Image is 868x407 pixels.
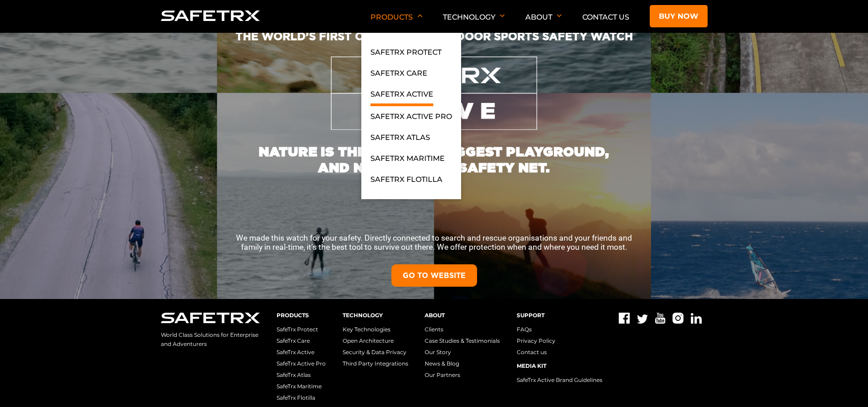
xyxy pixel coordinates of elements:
[637,314,648,324] img: Twitter icon
[673,313,683,324] img: Instagram icon
[822,363,868,407] div: Chatwidget
[343,326,390,333] a: Key Technologies
[822,363,868,407] iframe: Chat Widget
[517,313,602,318] h3: Support
[277,349,314,355] a: SafeTrx Active
[277,394,315,401] a: SafeTrx Flotilla
[650,5,708,27] a: Buy now
[391,264,477,287] a: GO TO WEBSITE
[370,111,452,127] a: SafeTrx Active Pro
[619,313,630,324] img: Facebook icon
[331,57,538,130] img: SafeTrx Active Logo
[370,153,445,169] a: SafeTrx Maritime
[252,130,616,175] h1: NATURE IS THE WORLD’S BIGGEST PLAYGROUND, AND NOW IT HAS A SAFETY NET.
[557,14,562,17] img: Arrow down icon
[425,349,451,355] a: Our Story
[500,14,505,17] img: Arrow down icon
[517,326,532,333] a: FAQs
[161,313,260,323] img: Safetrx logo
[582,13,629,21] a: Contact Us
[161,10,260,21] img: Logo SafeTrx
[277,326,318,333] a: SafeTrx Protect
[425,371,460,378] a: Our Partners
[343,349,406,355] a: Security & Data Privacy
[425,337,500,344] a: Case Studies & Testimonials
[277,313,326,318] h3: Products
[161,330,260,349] p: World Class Solutions for Enterprise and Adventurers
[370,46,442,63] a: SafeTrx Protect
[655,313,665,324] img: Youtube icon
[343,337,394,344] a: Open Architecture
[370,88,433,106] a: SafeTrx Active
[691,313,702,324] img: Linkedin icon
[370,67,427,84] a: SafeTrx Care
[370,132,430,148] a: SafeTrx Atlas
[277,360,326,367] a: SafeTrx Active Pro
[343,313,408,318] h3: Technology
[425,360,459,367] a: News & Blog
[517,376,602,383] a: SafeTrx Active Brand Guidelines
[87,30,781,57] h2: THE WORLD’S FIRST CONNECTED OUTDOOR SPORTS SAFETY WATCH
[425,326,443,333] a: Clients
[517,363,602,369] h3: Media Kit
[277,337,310,344] a: SafeTrx Care
[517,349,547,355] a: Contact us
[425,313,500,318] h3: About
[370,13,422,33] p: Products
[525,13,562,33] p: About
[343,360,408,367] a: Third Party Integrations
[443,13,505,33] p: Technology
[229,233,639,252] p: We made this watch for your safety. Directly connected to search and rescue organisations and you...
[517,337,555,344] a: Privacy Policy
[277,371,311,378] a: SafeTrx Atlas
[370,174,442,190] a: SafeTrx Flotilla
[417,14,422,17] img: Arrow down icon
[277,383,322,390] a: SafeTrx Maritime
